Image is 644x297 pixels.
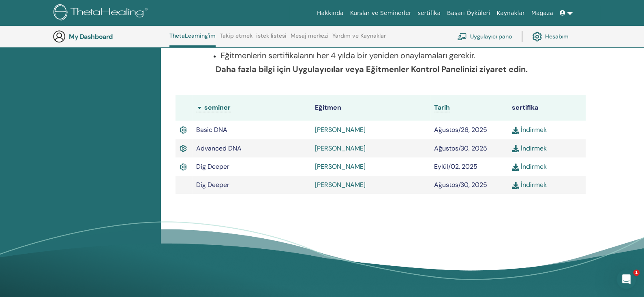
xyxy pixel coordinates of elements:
[332,32,386,45] a: Yardım ve Kaynaklar
[196,125,227,134] span: Basic DNA
[512,127,519,134] img: download.svg
[180,162,187,172] img: Active Certificate
[180,143,187,154] img: Active Certificate
[512,125,547,134] a: İndirmek
[315,125,366,134] a: [PERSON_NAME]
[315,180,366,189] a: [PERSON_NAME]
[220,32,252,45] a: Takip etmek
[291,32,329,45] a: Mesaj merkezi
[457,28,512,45] a: Uygulayıcı pano
[434,103,450,112] a: Tarih
[196,162,229,171] span: Dig Deeper
[633,269,640,276] span: 1
[347,6,414,21] a: Kurslar ve Seminerler
[53,4,150,22] img: logo.png
[256,32,287,45] a: istek listesi
[180,125,187,135] img: Active Certificate
[616,269,636,289] iframe: Intercom live chat
[493,6,528,21] a: Kaynaklar
[444,6,493,21] a: Başarı Öyküleri
[216,64,528,74] b: Daha fazla bilgi için Uygulayıcılar veya Eğitmenler Kontrol Panelinizi ziyaret edin.
[53,30,66,43] img: generic-user-icon.jpg
[532,28,569,45] a: Hesabım
[315,144,366,153] a: [PERSON_NAME]
[315,162,366,171] a: [PERSON_NAME]
[430,139,508,158] td: Ağustos/30, 2025
[430,121,508,139] td: Ağustos/26, 2025
[512,144,547,153] a: İndirmek
[512,180,547,189] a: İndirmek
[311,95,430,121] th: Eğitmen
[512,145,519,152] img: download.svg
[512,182,519,189] img: download.svg
[220,49,550,62] p: Eğitmenlerin sertifikalarını her 4 yılda bir yeniden onaylamaları gerekir.
[528,6,556,21] a: Mağaza
[532,30,542,43] img: cog.svg
[512,162,547,171] a: İndirmek
[169,32,216,47] a: ThetaLearning'im
[457,33,467,40] img: chalkboard-teacher.svg
[69,33,150,40] h3: My Dashboard
[512,163,519,171] img: download.svg
[430,176,508,194] td: Ağustos/30, 2025
[314,6,347,21] a: Hakkında
[508,95,586,121] th: sertifika
[430,157,508,176] td: Eylül/02, 2025
[414,6,443,21] a: sertifika
[196,180,229,189] span: Dig Deeper
[196,144,242,153] span: Advanced DNA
